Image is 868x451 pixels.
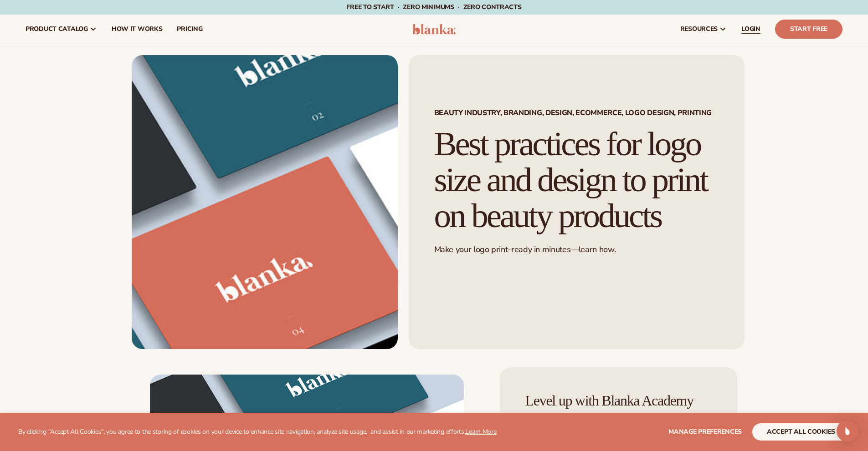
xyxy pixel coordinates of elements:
h1: Best practices for logo size and design to print on beauty products [434,126,719,233]
a: resources [673,15,734,44]
p: By clicking "Accept All Cookies", you agree to the storing of cookies on your device to enhance s... [18,428,497,436]
h4: Level up with Blanka Academy [525,393,712,409]
button: accept all cookies [752,423,850,441]
span: How It Works [112,25,163,33]
span: pricing [177,25,202,33]
span: BEAUTY INDUSTRY, BRANDING, DESIGN, ECOMMERCE, LOGO DESIGN, PRINTING [434,109,719,117]
span: Manage preferences [668,427,742,436]
div: Open Intercom Messenger [837,420,858,442]
span: Free to start · ZERO minimums · ZERO contracts [346,3,521,11]
button: Manage preferences [668,423,742,441]
a: pricing [169,15,210,44]
a: LOGIN [734,15,768,44]
span: LOGIN [741,25,760,33]
a: How It Works [104,15,170,44]
img: logo [412,24,456,35]
span: product catalog [26,25,88,33]
a: Start Free [775,20,842,39]
p: Make your logo print-ready in minutes—learn how. [434,244,719,255]
a: product catalog [18,15,104,44]
span: resources [680,25,718,33]
a: Learn More [465,427,496,436]
img: Best practices for logo size and design to print on beauty products [132,55,398,349]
